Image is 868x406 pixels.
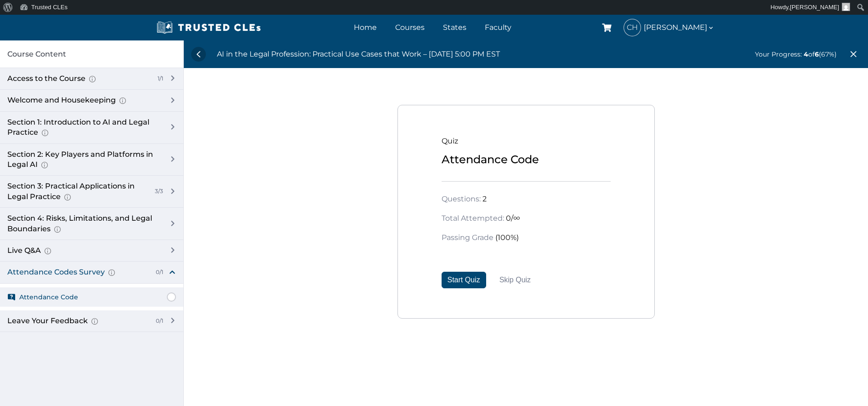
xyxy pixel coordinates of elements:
[442,272,486,288] button: Start Quiz
[7,149,159,170] div: Section 2: Key Players and Platforms in Legal AI
[442,194,481,203] span: Questions:
[644,21,715,34] span: [PERSON_NAME]
[755,50,802,58] span: Your Progress:
[482,21,514,34] a: Faculty
[441,21,469,34] a: States
[804,50,808,58] span: 4
[152,269,163,276] div: 0/1
[495,233,519,242] span: (100%)
[154,21,264,34] img: Trusted CLEs
[7,95,159,105] div: Welcome and Housekeeping
[624,19,641,36] span: CH
[151,188,163,195] div: 3/3
[352,21,379,34] a: Home
[7,267,148,277] div: Attendance Codes Survey
[154,75,163,83] div: 1/1
[7,181,148,202] div: Section 3: Practical Applications in Legal Practice
[7,117,159,138] div: Section 1: Introduction to AI and Legal Practice
[7,48,66,60] span: Course Content
[506,214,520,223] span: 0/∞
[499,274,531,286] button: Skip Quiz
[442,135,611,151] div: Quiz
[442,151,611,168] div: Attendance Code
[815,50,819,58] span: 6
[442,233,494,242] span: Passing Grade
[152,317,163,325] div: 0/1
[790,4,839,11] span: [PERSON_NAME]
[7,74,150,84] div: Access to the Course
[7,316,148,326] div: Leave Your Feedback
[19,292,78,302] span: Attendance Code
[755,49,837,59] div: of (67%)
[217,48,500,60] div: AI in the Legal Profession: Practical Use Cases that Work – [DATE] 5:00 PM EST
[7,246,159,256] div: Live Q&A
[482,194,487,203] span: 2
[393,21,427,34] a: Courses
[7,213,159,234] div: Section 4: Risks, Limitations, and Legal Boundaries
[442,214,504,223] span: Total Attempted:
